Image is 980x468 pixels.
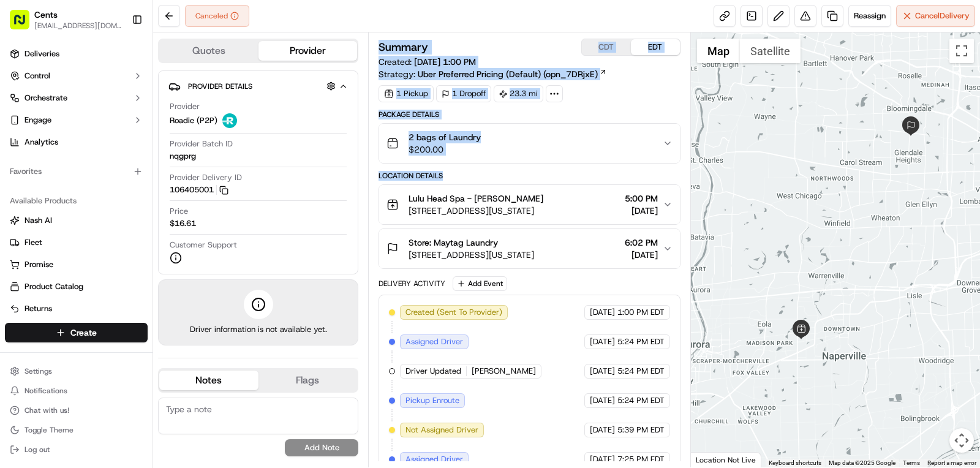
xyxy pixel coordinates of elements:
[12,48,223,68] p: Welcome 👋
[24,273,94,285] span: Knowledge Base
[190,156,223,171] button: See all
[379,42,428,53] h3: Summary
[10,237,143,248] a: Fleet
[24,92,67,104] span: Orchestrate
[86,303,148,312] a: Powered byPylon
[379,185,680,224] button: Lulu Head Spa - [PERSON_NAME][STREET_ADDRESS][US_STATE]5:00 PM[DATE]
[903,459,920,466] a: Terms (opens in new tab)
[208,120,223,135] button: Start new chat
[405,425,478,436] span: Not Assigned Driver
[625,205,658,217] span: [DATE]
[168,76,348,96] button: Provider Details
[617,454,665,465] span: 7:25 PM EDT
[24,237,42,248] span: Fleet
[55,129,168,138] div: We're available if you need us!
[24,425,73,435] span: Toggle Theme
[829,459,895,466] span: Map data ©2025 Google
[12,178,32,197] img: Jack Harpster
[24,223,34,233] img: 1736555255976-a54dd68f-1ca7-489b-9aae-adbdc363a1c4
[5,363,148,380] button: Settings
[108,222,134,232] span: [DATE]
[12,211,32,230] img: Masood Aslam
[10,303,143,314] a: Returns
[5,162,148,181] div: Favorites
[170,115,217,126] span: Roadie (P2P)
[409,143,481,156] span: $200.00
[55,116,201,129] div: Start new chat
[24,303,52,314] span: Returns
[222,113,237,128] img: roadie-logo-v2.jpg
[740,39,801,63] button: Show satellite imagery
[170,206,188,217] span: Price
[10,281,143,292] a: Product Catalog
[590,425,615,436] span: [DATE]
[409,249,534,261] span: [STREET_ADDRESS][US_STATE]
[617,425,665,436] span: 5:39 PM EDT
[5,66,148,86] button: Control
[122,303,148,312] span: Pylon
[5,421,148,439] button: Toggle Theme
[24,70,50,81] span: Control
[188,81,252,91] span: Provider Details
[694,451,734,467] a: Open this area in Google Maps (opens a new window)
[7,268,99,290] a: 📗Knowledge Base
[414,56,476,67] span: [DATE] 1:00 PM
[24,445,50,455] span: Log out
[104,274,113,284] div: 💻
[949,428,974,453] button: Map camera controls
[409,236,498,249] span: Store: Maytag Laundry
[379,279,445,289] div: Delivery Activity
[170,218,196,229] span: $16.61
[170,172,242,183] span: Provider Delivery ID
[24,406,69,415] span: Chat with us!
[848,5,891,27] button: Reassign
[5,5,127,34] button: Cents[EMAIL_ADDRESS][DOMAIN_NAME]
[24,386,67,396] span: Notifications
[694,451,734,467] img: Google
[34,21,122,31] button: [EMAIL_ADDRESS][DOMAIN_NAME]
[26,116,48,138] img: 8571987876998_91fb9ceb93ad5c398215_72.jpg
[617,307,665,318] span: 1:00 PM EDT
[5,44,148,64] a: Deliveries
[24,115,51,126] span: Engage
[24,259,53,270] span: Promise
[5,441,148,458] button: Log out
[590,366,615,377] span: [DATE]
[5,402,148,419] button: Chat with us!
[5,211,148,230] button: Nash AI
[34,9,58,21] button: Cents
[379,124,680,163] button: 2 bags of Laundry$200.00
[5,191,148,211] div: Available Products
[405,336,463,347] span: Assigned Driver
[10,259,143,270] a: Promise
[590,336,615,347] span: [DATE]
[625,192,658,205] span: 5:00 PM
[625,249,658,261] span: [DATE]
[12,116,34,138] img: 1736555255976-a54dd68f-1ca7-489b-9aae-adbdc363a1c4
[379,229,680,268] button: Store: Maytag Laundry[STREET_ADDRESS][US_STATE]6:02 PM[DATE]
[625,236,658,249] span: 6:02 PM
[436,85,491,102] div: 1 Dropoff
[258,371,358,390] button: Flags
[70,326,97,339] span: Create
[10,215,143,226] a: Nash AI
[24,215,52,226] span: Nash AI
[379,56,476,68] span: Created:
[5,88,148,108] button: Orchestrate
[170,240,237,251] span: Customer Support
[379,85,434,102] div: 1 Pickup
[24,281,83,292] span: Product Catalog
[949,39,974,63] button: Toggle fullscreen view
[5,277,148,296] button: Product Catalog
[102,222,106,232] span: •
[418,68,607,80] a: Uber Preferred Pricing (Default) (opn_7DRjxE)
[691,452,761,467] div: Location Not Live
[170,184,228,195] button: 106405001
[927,459,976,466] a: Report a map error
[5,323,148,342] button: Create
[108,189,134,199] span: [DATE]
[32,78,221,91] input: Got a question? Start typing here...
[590,395,615,406] span: [DATE]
